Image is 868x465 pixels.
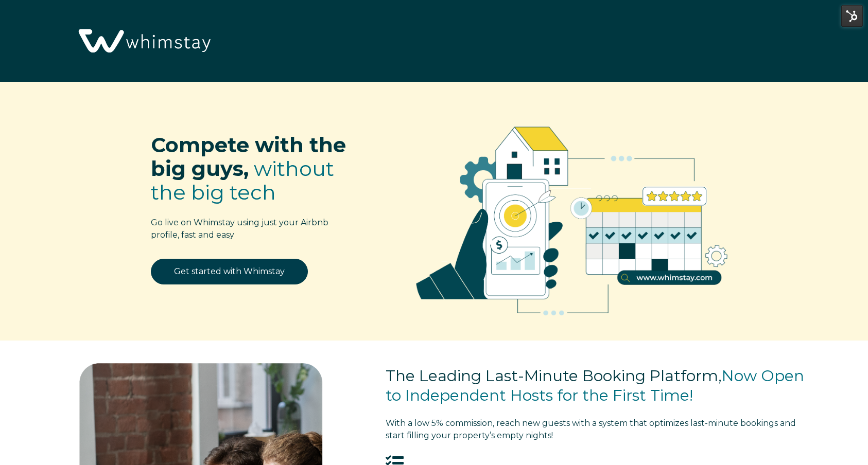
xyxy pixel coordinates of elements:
img: Whimstay Logo-02 1 [72,5,215,78]
span: tart filling your property’s empty nights! [386,418,796,440]
span: With a low 5% commission, reach new guests with a system that optimizes last-minute bookings and s [386,418,796,440]
span: without the big tech [151,156,334,205]
a: Get started with Whimstay [151,259,308,284]
span: The Leading Last-Minute Booking Platform, [386,366,722,385]
img: HubSpot Tools Menu Toggle [841,5,863,27]
span: Go live on Whimstay using just your Airbnb profile, fast and easy [151,218,328,240]
span: Compete with the big guys, [151,132,346,181]
span: Now Open to Independent Hosts for the First Time! [386,366,804,405]
img: RBO Ilustrations-02 [391,97,753,335]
